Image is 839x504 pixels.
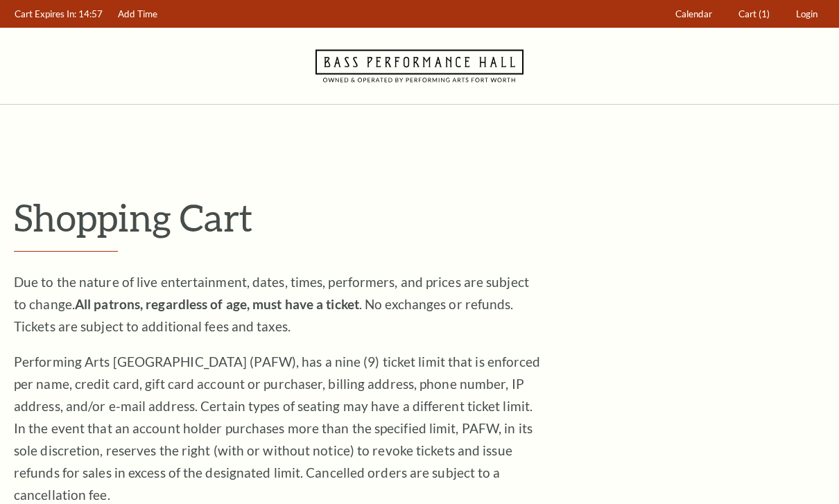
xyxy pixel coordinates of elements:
a: Cart (1) [732,1,777,28]
span: Calendar [675,8,712,19]
span: 14:57 [78,8,103,19]
a: Login [790,1,824,28]
span: Login [796,8,818,19]
span: Due to the nature of live entertainment, dates, times, performers, and prices are subject to chan... [14,274,529,334]
a: Add Time [112,1,164,28]
span: (1) [759,8,770,19]
p: Shopping Cart [14,195,825,240]
a: Calendar [669,1,719,28]
span: Cart [738,8,756,19]
span: Cart Expires In: [15,8,76,19]
strong: All patrons, regardless of age, must have a ticket [75,296,359,312]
